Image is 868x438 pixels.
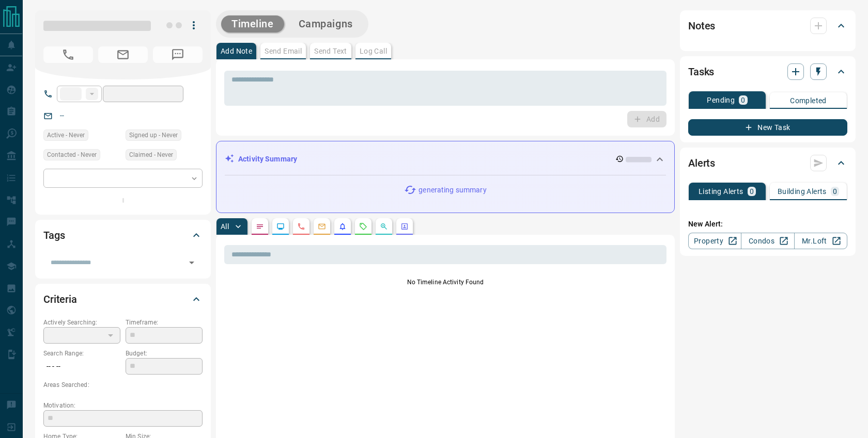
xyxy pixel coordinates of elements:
[688,18,715,34] h2: Notes
[43,349,120,358] p: Search Range:
[707,96,735,104] p: Pending
[225,150,666,169] div: Activity Summary
[790,97,827,104] p: Completed
[43,318,120,327] p: Actively Searching:
[129,130,178,140] span: Signed up - Never
[60,111,64,120] a: --
[221,47,252,55] p: Add Note
[688,233,741,249] a: Property
[400,222,409,231] svg: Agent Actions
[129,150,173,160] span: Claimed - Never
[43,287,203,312] div: Criteria
[359,222,367,231] svg: Requests
[380,222,388,231] svg: Opportunities
[688,59,847,84] div: Tasks
[338,222,347,231] svg: Listing Alerts
[741,233,794,249] a: Condos
[43,401,203,410] p: Motivation:
[778,188,827,195] p: Building Alerts
[43,291,77,307] h2: Criteria
[276,222,285,231] svg: Lead Browsing Activity
[318,222,326,231] svg: Emails
[43,358,120,375] p: -- - --
[43,380,203,390] p: Areas Searched:
[126,349,203,358] p: Budget:
[238,154,297,165] p: Activity Summary
[750,188,754,195] p: 0
[126,318,203,327] p: Timeframe:
[98,46,148,63] span: No Email
[794,233,847,249] a: Mr.Loft
[688,151,847,175] div: Alerts
[419,185,486,196] p: generating summary
[688,219,847,230] p: New Alert:
[221,223,229,230] p: All
[184,255,199,270] button: Open
[688,13,847,38] div: Notes
[699,188,743,195] p: Listing Alerts
[47,150,97,160] span: Contacted - Never
[47,130,85,140] span: Active - Never
[688,63,714,80] h2: Tasks
[256,222,264,231] svg: Notes
[741,96,745,104] p: 0
[43,227,65,244] h2: Tags
[43,223,203,248] div: Tags
[833,188,837,195] p: 0
[688,119,847,136] button: New Task
[297,222,305,231] svg: Calls
[221,15,284,33] button: Timeline
[224,278,667,287] p: No Timeline Activity Found
[43,46,93,63] span: No Number
[688,155,715,171] h2: Alerts
[153,46,203,63] span: No Number
[288,15,363,33] button: Campaigns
